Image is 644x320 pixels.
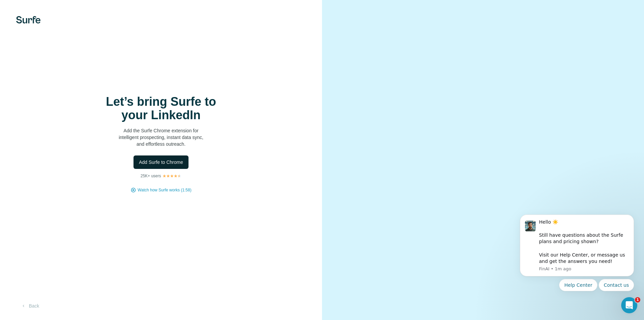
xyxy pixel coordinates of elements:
[16,16,41,24] img: Surfe's logo
[510,192,644,302] iframe: Intercom notifications message
[621,297,637,313] iframe: Intercom live chat
[141,173,161,179] p: 25K+ users
[94,95,228,122] h1: Let’s bring Surfe to your LinkedIn
[133,155,189,169] button: Add Surfe to Chrome
[162,174,181,178] img: Rating Stars
[139,159,183,166] span: Add Surfe to Chrome
[635,297,640,303] span: 1
[138,187,191,193] button: Watch how Surfe works (1:58)
[16,300,44,312] button: Back
[94,127,228,147] p: Add the Surfe Chrome extension for intelligent prospecting, instant data sync, and effortless out...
